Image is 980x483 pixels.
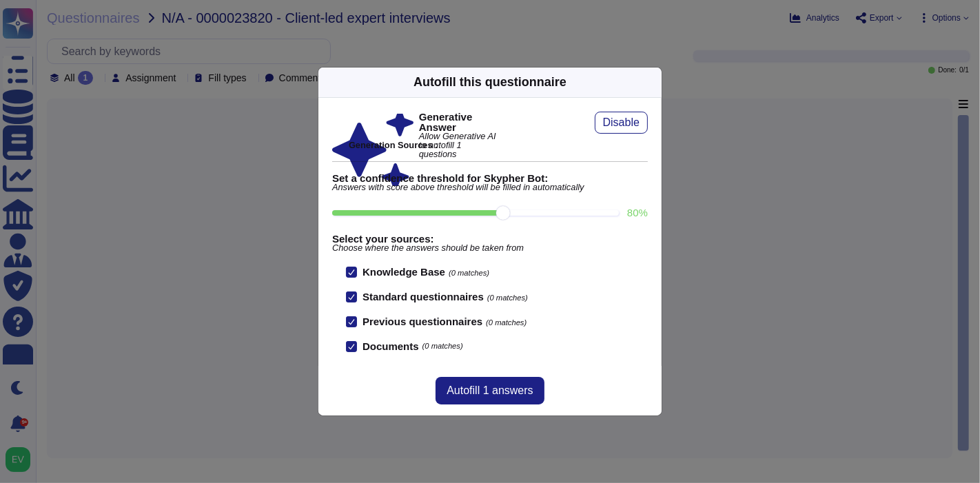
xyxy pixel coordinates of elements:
[332,234,648,244] b: Select your sources:
[332,183,648,192] span: Answers with score above threshold will be filled in automatically
[627,207,648,218] label: 80 %
[414,73,566,92] div: Autofill this questionnaire
[449,269,489,277] span: (0 matches)
[332,173,648,183] b: Set a confidence threshold for Skypher Bot:
[363,316,482,327] b: Previous questionnaires
[422,342,463,350] span: (0 matches)
[363,266,445,278] b: Knowledge Base
[419,112,500,132] b: Generative Answer
[486,318,527,327] span: (0 matches)
[363,341,419,351] b: Documents
[603,117,640,128] span: Disable
[332,244,648,253] span: Choose where the answers should be taken from
[447,385,533,396] span: Autofill 1 answers
[487,294,528,302] span: (0 matches)
[436,377,544,404] button: Autofill 1 answers
[419,132,500,158] span: Allow Generative AI to autofill 1 questions
[595,112,648,134] button: Disable
[363,291,484,302] b: Standard questionnaires
[349,140,438,150] b: Generation Sources :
